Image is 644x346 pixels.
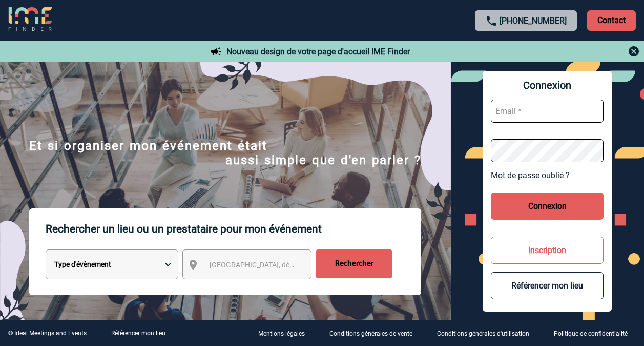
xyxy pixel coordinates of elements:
[316,249,392,278] input: Rechercher
[546,329,644,338] a: Politique de confidentialité
[587,10,636,31] p: Contact
[429,329,546,338] a: Conditions générales d'utilisation
[258,331,305,338] p: Mentions légales
[554,331,628,338] p: Politique de confidentialité
[8,330,87,337] div: © Ideal Meetings and Events
[491,237,604,264] button: Inscription
[491,79,604,91] span: Connexion
[485,15,497,27] img: call-24-px.png
[491,170,604,180] a: Mot de passe oublié ?
[321,329,429,338] a: Conditions générales de vente
[111,330,165,337] a: Référencer mon lieu
[250,329,321,338] a: Mentions légales
[437,331,529,338] p: Conditions générales d'utilisation
[491,193,604,220] button: Connexion
[491,100,604,123] input: Email *
[491,272,604,299] button: Référencer mon lieu
[329,331,412,338] p: Conditions générales de vente
[500,16,567,26] a: [PHONE_NUMBER]
[210,261,352,269] span: [GEOGRAPHIC_DATA], département, région...
[46,208,421,249] p: Rechercher un lieu ou un prestataire pour mon événement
